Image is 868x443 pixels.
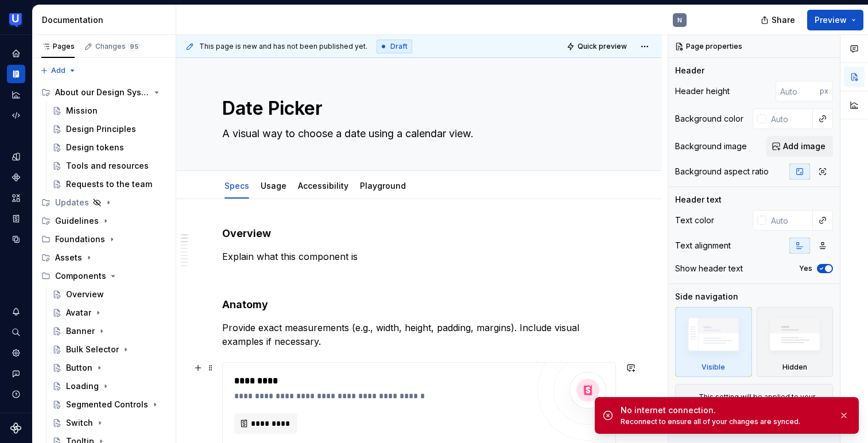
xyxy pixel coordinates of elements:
[755,10,803,30] button: Share
[37,267,171,285] div: Components
[578,42,627,51] span: Quick preview
[128,42,140,51] span: 95
[66,142,124,153] div: Design tokens
[66,344,119,355] div: Bulk Selector
[807,10,863,30] button: Preview
[621,417,830,426] div: Reconnect to ensure all of your changes are synced.
[224,181,249,191] a: Specs
[7,364,25,383] button: Contact support
[66,362,92,374] div: Button
[222,250,616,263] p: Explain what this component is
[48,120,171,138] a: Design Principles
[7,65,25,83] a: Documentation
[355,173,410,197] div: Playground
[7,209,25,228] a: Storybook stories
[48,304,171,322] a: Avatar
[222,298,616,312] h4: Anatomy
[757,307,834,377] div: Hidden
[95,42,140,51] div: Changes
[48,340,171,359] a: Bulk Selector
[820,87,828,96] p: px
[66,105,98,116] div: Mission
[675,240,731,251] div: Text alignment
[298,181,348,191] a: Accessibility
[390,42,408,51] span: Draft
[55,197,89,208] div: Updates
[48,285,171,304] a: Overview
[55,234,105,245] div: Foundations
[9,13,23,27] img: 41adf70f-fc1c-4662-8e2d-d2ab9c673b1b.png
[220,173,254,197] div: Specs
[48,175,171,193] a: Requests to the team
[675,65,704,76] div: Header
[256,173,291,197] div: Usage
[66,380,99,392] div: Loading
[7,230,25,248] a: Data sources
[199,42,367,51] span: This page is new and has not been published yet.
[7,147,25,166] a: Design tokens
[48,157,171,175] a: Tools and resources
[675,86,730,97] div: Header height
[7,323,25,341] button: Search ⌘K
[766,210,813,231] input: Auto
[360,181,406,191] a: Playground
[10,422,22,434] svg: Supernova Logo
[675,141,747,152] div: Background image
[675,113,743,125] div: Background color
[782,363,807,372] div: Hidden
[48,359,171,377] a: Button
[55,270,106,282] div: Components
[7,302,25,321] button: Notifications
[675,263,743,274] div: Show header text
[675,291,738,302] div: Side navigation
[7,189,25,207] div: Assets
[7,106,25,125] a: Code automation
[293,173,353,197] div: Accessibility
[776,81,820,102] input: Auto
[772,14,795,26] span: Share
[7,86,25,104] a: Analytics
[7,168,25,186] a: Components
[222,227,616,240] h4: Overview
[55,215,99,227] div: Guidelines
[66,178,152,190] div: Requests to the team
[66,325,95,337] div: Banner
[37,193,171,212] div: Updates
[37,63,80,79] button: Add
[42,14,171,26] div: Documentation
[675,194,722,205] div: Header text
[37,83,171,102] div: About our Design System
[675,166,769,177] div: Background aspect ratio
[766,136,833,157] button: Add image
[66,123,136,135] div: Design Principles
[220,125,614,143] textarea: A visual way to choose a date using a calendar view.
[37,248,171,267] div: Assets
[51,66,65,75] span: Add
[222,321,616,348] p: Provide exact measurements (e.g., width, height, padding, margins). Include visual examples if ne...
[55,87,150,98] div: About our Design System
[66,417,93,429] div: Switch
[66,289,104,300] div: Overview
[783,141,826,152] span: Add image
[48,414,171,432] a: Switch
[702,363,725,372] div: Visible
[563,38,632,55] button: Quick preview
[675,307,752,377] div: Visible
[7,344,25,362] a: Settings
[55,252,82,263] div: Assets
[621,405,830,416] div: No internet connection.
[7,44,25,63] a: Home
[66,160,149,172] div: Tools and resources
[41,42,75,51] div: Pages
[675,215,714,226] div: Text color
